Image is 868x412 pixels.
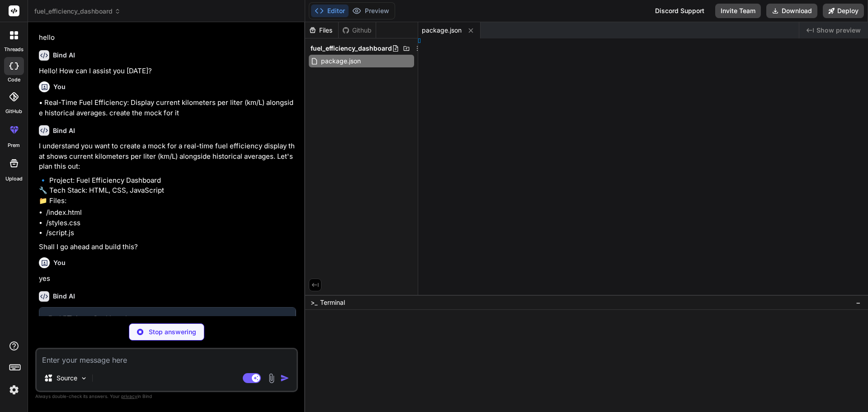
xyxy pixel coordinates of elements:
span: Show preview [816,26,861,35]
img: icon [280,374,289,383]
p: yes [39,274,296,284]
h6: Bind AI [53,126,75,135]
li: /script.js [46,228,296,238]
label: Upload [5,175,23,183]
h6: You [53,258,66,267]
h6: You [53,82,66,91]
label: prem [8,142,20,149]
span: Terminal [320,298,345,307]
button: Download [766,4,817,18]
p: Shall I go ahead and build this? [39,242,296,252]
span: fuel_efficiency_dashboard [34,7,121,16]
span: − [856,298,861,307]
h6: Bind AI [53,51,75,60]
button: Fuel Efficiency DashboardClick to open Workbench [39,308,295,337]
label: threads [4,46,24,53]
p: 🔹 Project: Fuel Efficiency Dashboard 🔧 Tech Stack: HTML, CSS, JavaScript 📁 Files: [39,175,296,206]
li: /index.html [46,208,296,218]
h6: Bind AI [53,292,75,301]
span: package.json [422,26,462,35]
p: hello [39,33,296,43]
label: code [8,76,20,84]
div: Fuel Efficiency Dashboard [48,314,286,323]
p: I understand you want to create a mock for a real-time fuel efficiency display that shows current... [39,141,296,172]
label: GitHub [5,108,22,115]
img: settings [6,382,22,398]
p: • Real-Time Fuel Efficiency: Display current kilometers per liter (km/L) alongside historical ave... [39,98,296,118]
div: Files [305,26,338,35]
li: /styles.css [46,218,296,228]
span: fuel_efficiency_dashboard [311,44,392,53]
span: privacy [121,393,137,399]
p: Always double-check its answers. Your in Bind [35,392,298,401]
span: >_ [311,298,317,307]
span: package.json [320,56,362,66]
button: − [854,295,863,310]
p: Hello! How can I assist you [DATE]? [39,66,296,76]
button: Invite Team [715,4,761,18]
button: Deploy [823,4,864,18]
div: Discord Support [650,4,710,18]
div: Github [339,26,376,35]
img: Pick Models [80,374,88,382]
button: Editor [311,5,349,17]
button: Preview [349,5,393,17]
img: attachment [266,373,277,384]
p: Stop answering [149,327,196,336]
p: Source [57,374,77,383]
